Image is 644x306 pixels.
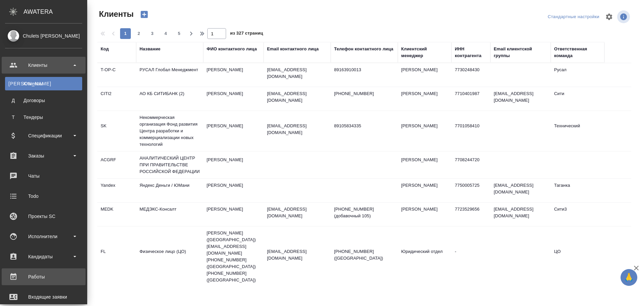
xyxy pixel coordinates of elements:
[334,123,394,129] p: 89105834335
[451,119,490,143] td: 7701058410
[2,168,86,184] a: Чаты
[623,270,635,285] span: 🙏
[230,29,263,39] span: из 327 страниц
[2,188,86,205] a: Todo
[101,46,109,52] div: Код
[5,111,82,124] a: ТТендеры
[203,226,264,287] td: [PERSON_NAME] ([GEOGRAPHIC_DATA]) [EMAIL_ADDRESS][DOMAIN_NAME] [PHONE_NUMBER] ([GEOGRAPHIC_DATA])...
[136,87,203,111] td: АО КБ СИТИБАНК (2)
[5,32,82,40] div: Chulets [PERSON_NAME]
[334,248,394,262] p: [PHONE_NUMBER] ([GEOGRAPHIC_DATA])
[5,60,82,70] div: Клиенты
[5,171,82,181] div: Чаты
[136,179,203,202] td: Яндекс Деньги / ЮМани
[8,97,79,104] div: Договоры
[267,90,327,104] p: [EMAIL_ADDRESS][DOMAIN_NAME]
[203,153,264,177] td: [PERSON_NAME]
[160,30,171,37] span: 4
[2,289,86,305] a: Входящие заявки
[398,87,451,111] td: [PERSON_NAME]
[97,245,136,268] td: FL
[601,9,617,25] span: Настроить таблицу
[5,191,82,201] div: Todo
[494,46,547,59] div: Email клиентской группы
[451,203,490,226] td: 7723529656
[2,208,86,225] a: Проекты SC
[160,28,171,39] button: 4
[5,77,82,90] a: [PERSON_NAME]Клиенты
[5,211,82,221] div: Проекты SC
[267,123,327,136] p: [EMAIL_ADDRESS][DOMAIN_NAME]
[451,179,490,202] td: 7750005725
[8,80,79,87] div: Клиенты
[551,245,604,268] td: ЦО
[5,252,82,262] div: Кандидаты
[136,203,203,226] td: МЕДЭКС-Консалт
[267,248,327,262] p: [EMAIL_ADDRESS][DOMAIN_NAME]
[5,151,82,161] div: Заказы
[554,46,601,59] div: Ответственная команда
[5,292,82,302] div: Входящие заявки
[455,46,487,59] div: ИНН контрагента
[174,30,184,37] span: 5
[551,87,604,111] td: Сити
[334,67,394,73] p: 89163910013
[617,10,631,23] span: Посмотреть информацию
[398,63,451,87] td: [PERSON_NAME]
[451,153,490,177] td: 7708244720
[140,46,160,52] div: Название
[5,94,82,107] a: ДДоговоры
[136,63,203,87] td: РУСАЛ Глобал Менеджмент
[203,203,264,226] td: [PERSON_NAME]
[267,67,327,80] p: [EMAIL_ADDRESS][DOMAIN_NAME]
[551,119,604,143] td: Технический
[334,90,394,97] p: [PHONE_NUMBER]
[551,63,604,87] td: Русал
[174,28,184,39] button: 5
[5,231,82,242] div: Исполнители
[136,9,152,20] button: Создать
[398,179,451,202] td: [PERSON_NAME]
[5,131,82,141] div: Спецификации
[490,179,551,202] td: [EMAIL_ADDRESS][DOMAIN_NAME]
[23,5,87,18] div: AWATERA
[97,153,136,177] td: ACGRF
[490,203,551,226] td: [EMAIL_ADDRESS][DOMAIN_NAME]
[398,245,451,268] td: Юридический отдел
[97,87,136,111] td: CITI2
[551,203,604,226] td: Сити3
[97,119,136,143] td: SK
[203,63,264,87] td: [PERSON_NAME]
[401,46,448,59] div: Клиентский менеджер
[147,30,158,37] span: 3
[451,63,490,87] td: 7730248430
[267,46,319,52] div: Email контактного лица
[551,179,604,202] td: Таганка
[451,245,490,268] td: -
[133,30,144,37] span: 2
[147,28,158,39] button: 3
[97,179,136,202] td: Yandex
[398,203,451,226] td: [PERSON_NAME]
[490,87,551,111] td: [EMAIL_ADDRESS][DOMAIN_NAME]
[136,151,203,178] td: АНАЛИТИЧЕСКИЙ ЦЕНТР ПРИ ПРАВИТЕЛЬСТВЕ РОССИЙСКОЙ ФЕДЕРАЦИИ
[5,272,82,282] div: Работы
[398,119,451,143] td: [PERSON_NAME]
[398,153,451,177] td: [PERSON_NAME]
[207,46,257,52] div: ФИО контактного лица
[267,206,327,219] p: [EMAIL_ADDRESS][DOMAIN_NAME]
[334,206,394,219] p: [PHONE_NUMBER] (добавочный 105)
[136,111,203,151] td: Некоммерческая организация Фонд развития Центра разработки и коммерциализации новых технологий
[451,87,490,111] td: 7710401987
[97,63,136,87] td: T-OP-C
[621,269,637,286] button: 🙏
[133,28,144,39] button: 2
[203,119,264,143] td: [PERSON_NAME]
[97,203,136,226] td: MEDK
[334,46,393,52] div: Телефон контактного лица
[97,9,133,19] span: Клиенты
[136,245,203,268] td: Физическое лицо (ЦО)
[8,114,79,121] div: Тендеры
[203,87,264,111] td: [PERSON_NAME]
[546,12,601,22] div: split button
